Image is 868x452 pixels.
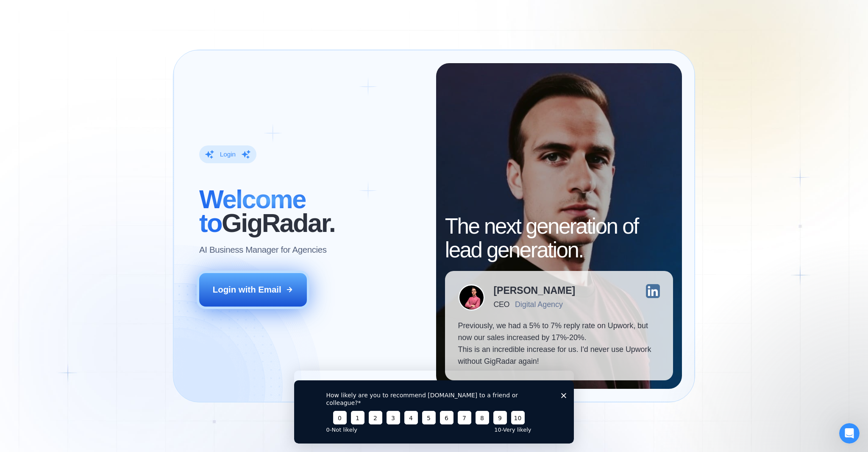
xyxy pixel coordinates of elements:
span: Welcome to [199,184,306,237]
p: AI Business Manager for Agencies [199,244,326,256]
div: CEO [493,300,509,309]
div: [PERSON_NAME] [493,286,575,296]
iframe: Intercom live chat [839,423,860,444]
button: Login with Email [199,273,306,307]
h2: ‍ GigRadar. [199,187,423,235]
div: Login [220,150,236,159]
div: Login with Email [213,284,281,296]
iframe: Survey from GigRadar.io [294,371,574,444]
h2: The next generation of lead generation. [445,215,673,262]
p: Previously, we had a 5% to 7% reply rate on Upwork, but now our sales increased by 17%-20%. This ... [458,320,660,368]
div: Digital Agency [515,300,563,309]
